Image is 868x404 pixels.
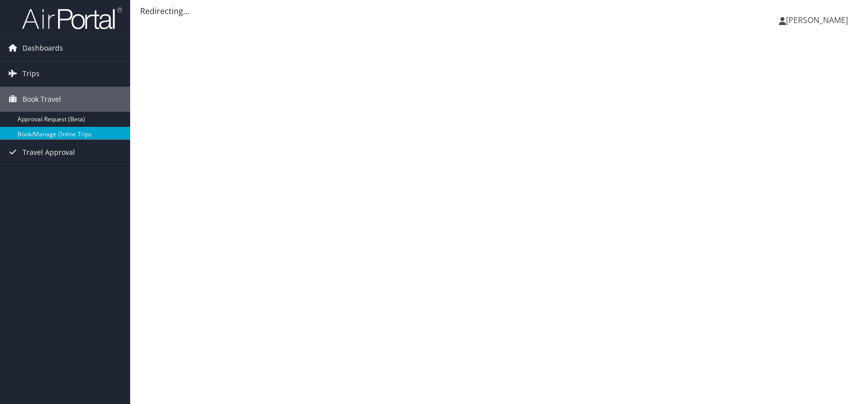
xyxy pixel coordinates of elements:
span: Trips [23,61,40,86]
img: airportal-logo.png [22,7,122,30]
span: Dashboards [23,36,63,61]
a: [PERSON_NAME] [779,5,858,35]
span: Book Travel [23,87,61,112]
div: Redirecting... [140,5,858,17]
span: [PERSON_NAME] [786,15,848,26]
span: Travel Approval [23,140,75,165]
